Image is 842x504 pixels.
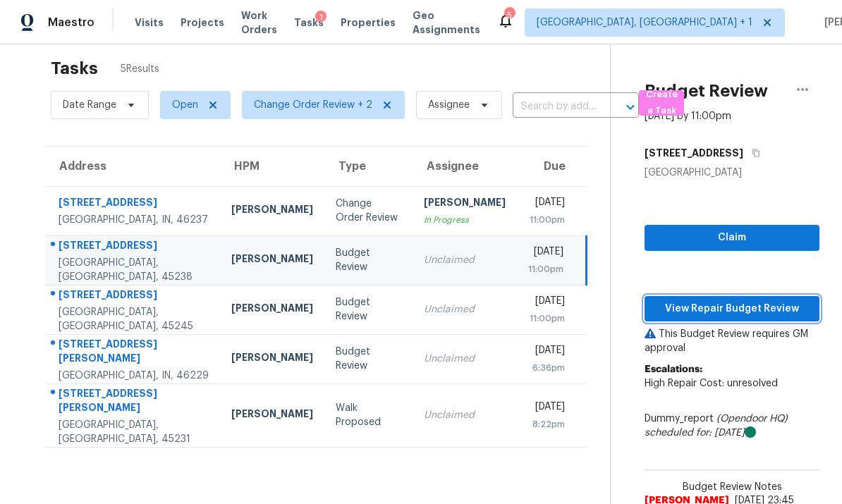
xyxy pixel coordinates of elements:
[528,294,565,312] div: [DATE]
[424,302,506,316] div: Unclaimed
[674,480,791,494] span: Budget Review Notes
[51,61,98,75] h2: Tasks
[528,400,565,417] div: [DATE]
[645,379,778,388] span: High Repair Cost: unresolved
[645,412,819,440] div: Dummy_report
[743,140,762,166] button: Copy Address
[231,202,313,220] div: [PERSON_NAME]
[528,262,563,276] div: 11:00pm
[63,98,116,112] span: Date Range
[517,147,587,186] th: Due
[428,98,470,112] span: Assignee
[645,225,819,251] button: Claim
[336,246,401,274] div: Budget Review
[315,11,327,25] div: 1
[231,350,313,368] div: [PERSON_NAME]
[513,96,599,118] input: Search by address
[645,428,745,438] i: scheduled for: [DATE]
[656,300,808,318] span: View Repair Budget Review
[341,16,396,30] span: Properties
[528,417,565,431] div: 8:22pm
[528,343,565,361] div: [DATE]
[645,166,819,180] div: [GEOGRAPHIC_DATA]
[424,352,506,366] div: Unclaimed
[135,16,164,30] span: Visits
[45,147,220,186] th: Address
[121,62,159,76] span: 5 Results
[324,147,413,186] th: Type
[537,16,752,30] span: [GEOGRAPHIC_DATA], [GEOGRAPHIC_DATA] + 1
[646,87,677,119] span: Create a Task
[59,213,209,227] div: [GEOGRAPHIC_DATA], IN, 46237
[241,8,277,37] span: Work Orders
[656,229,808,247] span: Claim
[48,16,94,30] span: Maestro
[59,195,209,213] div: [STREET_ADDRESS]
[528,312,565,326] div: 11:00pm
[639,90,684,116] button: Create a Task
[528,245,563,262] div: [DATE]
[716,414,788,424] i: (Opendoor HQ)
[528,361,565,375] div: 6:36pm
[172,98,198,112] span: Open
[424,213,506,227] div: In Progress
[59,305,209,333] div: [GEOGRAPHIC_DATA], [GEOGRAPHIC_DATA], 45245
[254,98,372,112] span: Change Order Review + 2
[645,146,743,160] h5: [STREET_ADDRESS]
[336,295,401,324] div: Budget Review
[59,337,209,369] div: [STREET_ADDRESS][PERSON_NAME]
[336,345,401,373] div: Budget Review
[220,147,324,186] th: HPM
[59,386,209,418] div: [STREET_ADDRESS][PERSON_NAME]
[59,238,209,256] div: [STREET_ADDRESS]
[231,301,313,319] div: [PERSON_NAME]
[413,147,517,186] th: Assignee
[59,369,209,383] div: [GEOGRAPHIC_DATA], IN, 46229
[645,84,768,98] h2: Budget Review
[645,109,731,123] div: [DATE] by 11:00pm
[621,97,640,117] button: Open
[413,8,480,37] span: Geo Assignments
[181,16,224,30] span: Projects
[424,408,506,422] div: Unclaimed
[528,213,565,227] div: 11:00pm
[336,197,401,225] div: Change Order Review
[59,418,209,446] div: [GEOGRAPHIC_DATA], [GEOGRAPHIC_DATA], 45231
[645,364,702,374] b: Escalations:
[59,256,209,284] div: [GEOGRAPHIC_DATA], [GEOGRAPHIC_DATA], 45238
[504,8,514,23] div: 5
[336,401,401,429] div: Walk Proposed
[231,407,313,424] div: [PERSON_NAME]
[645,327,819,355] p: This Budget Review requires GM approval
[231,252,313,269] div: [PERSON_NAME]
[294,18,324,27] span: Tasks
[59,288,209,305] div: [STREET_ADDRESS]
[528,195,565,213] div: [DATE]
[424,253,506,267] div: Unclaimed
[424,195,506,213] div: [PERSON_NAME]
[645,296,819,322] button: View Repair Budget Review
